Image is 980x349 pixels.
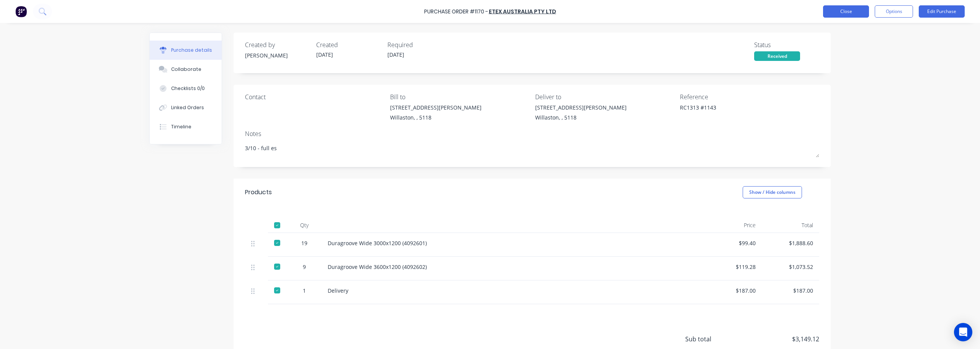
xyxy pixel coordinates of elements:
div: 19 [293,239,315,247]
button: Close [823,5,869,18]
button: Linked Orders [150,98,222,117]
button: Edit Purchase [919,5,965,18]
div: Qty [287,218,322,233]
div: Checklists 0/0 [171,85,205,92]
div: Willaston, , 5118 [535,113,627,121]
div: Willaston, , 5118 [390,113,482,121]
button: Show / Hide columns [743,186,802,198]
div: $1,888.60 [768,239,813,247]
div: Total [762,218,819,233]
div: $187.00 [710,287,756,295]
div: Collaborate [171,66,201,73]
div: Required [387,40,452,49]
button: Options [875,5,913,18]
button: Timeline [150,117,222,136]
div: Notes [245,129,819,138]
span: Sub total [685,334,743,344]
div: Price [704,218,762,233]
div: $1,073.52 [768,263,813,271]
div: Status [754,40,819,49]
div: Created [316,40,381,49]
div: Bill to [390,92,529,102]
div: Open Intercom Messenger [954,323,972,341]
div: Duragroove Wide 3600x1200 (4092602) [328,263,698,271]
a: Etex Australia Pty Ltd [489,8,556,15]
button: Checklists 0/0 [150,79,222,98]
textarea: 3/10 - full es [245,140,819,157]
div: Products [245,188,272,197]
div: Received [754,51,800,61]
div: [STREET_ADDRESS][PERSON_NAME] [390,103,482,111]
button: Purchase details [150,41,222,60]
div: Purchase Order #1170 - [424,8,488,16]
img: Factory [15,6,27,17]
div: Linked Orders [171,104,204,111]
div: [PERSON_NAME] [245,51,310,59]
div: Timeline [171,123,191,130]
div: Deliver to [535,92,675,102]
div: $187.00 [768,287,813,295]
textarea: RC1313 #1143 [680,103,776,121]
div: Delivery [328,287,698,295]
div: $99.40 [710,239,756,247]
div: Duragroove Wide 3000x1200 (4092601) [328,239,698,247]
div: Purchase details [171,47,212,54]
div: Created by [245,40,310,49]
div: Reference [680,92,819,102]
div: 9 [293,263,315,271]
div: 1 [293,287,315,295]
div: $119.28 [710,263,756,271]
div: [STREET_ADDRESS][PERSON_NAME] [535,103,627,111]
span: $3,149.12 [743,334,819,344]
div: Contact [245,92,384,102]
button: Collaborate [150,60,222,79]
